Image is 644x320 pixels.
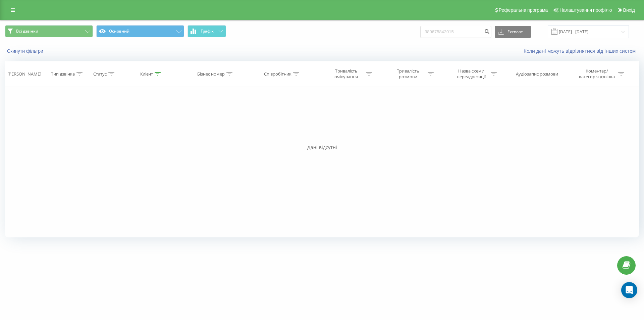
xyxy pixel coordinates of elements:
button: Основний [96,25,184,37]
div: Клієнт [140,71,153,77]
div: [PERSON_NAME] [7,71,41,77]
div: Аудіозапис розмови [516,71,558,77]
div: Тривалість розмови [390,68,426,80]
div: Бізнес номер [197,71,225,77]
button: Графік [187,25,226,37]
div: Співробітник [264,71,291,77]
span: Всі дзвінки [16,29,38,34]
span: Графік [201,29,214,34]
div: Тривалість очікування [328,68,364,80]
span: Налаштування профілю [559,7,612,13]
button: Експорт [495,26,531,38]
div: Коментар/категорія дзвінка [577,68,616,80]
div: Open Intercom Messenger [621,282,637,298]
div: Назва схеми переадресації [453,68,489,80]
a: Коли дані можуть відрізнятися вiд інших систем [524,48,639,54]
div: Дані відсутні [5,144,639,151]
div: Тип дзвінка [51,71,75,77]
button: Скинути фільтри [5,48,47,54]
button: Всі дзвінки [5,25,93,37]
div: Статус [93,71,107,77]
input: Пошук за номером [420,26,491,38]
span: Реферальна програма [499,7,548,13]
span: Вихід [623,7,635,13]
